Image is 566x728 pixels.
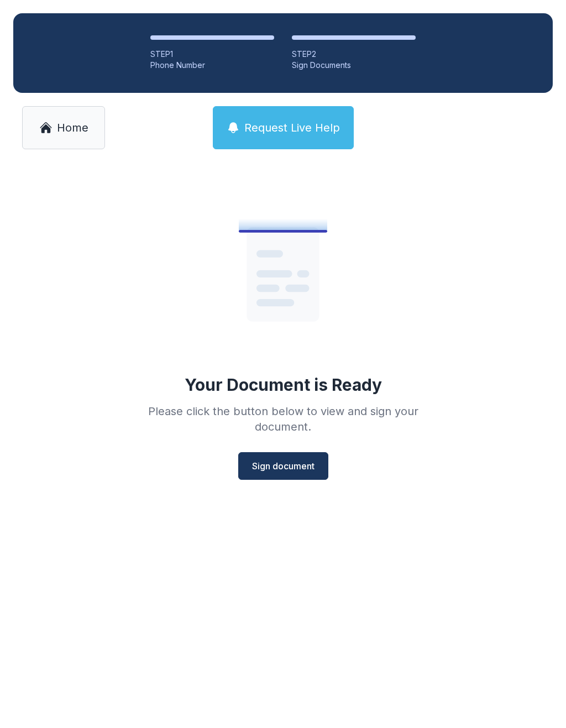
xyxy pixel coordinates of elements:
[252,459,315,473] span: Sign document
[244,120,340,135] span: Request Live Help
[150,49,274,60] div: STEP 1
[292,49,416,60] div: STEP 2
[57,120,88,135] span: Home
[150,60,274,71] div: Phone Number
[185,375,382,395] div: Your Document is Ready
[292,60,416,71] div: Sign Documents
[124,404,442,434] div: Please click the button below to view and sign your document.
